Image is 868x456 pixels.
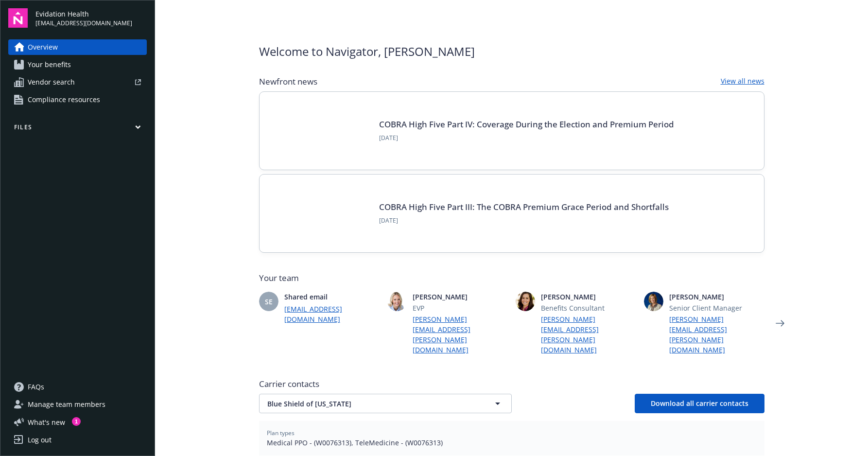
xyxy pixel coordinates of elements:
[413,303,508,313] span: EVP
[28,92,100,107] span: Compliance resources
[28,57,71,72] span: Your benefits
[275,190,367,237] img: BLOG-Card Image - Compliance - COBRA High Five Pt 3 - 09-03-25.jpg
[267,429,757,438] span: Plan types
[387,292,407,311] img: photo
[267,399,469,409] span: Blue Shield of [US_STATE]
[541,292,636,302] span: [PERSON_NAME]
[8,57,147,72] a: Your benefits
[259,378,764,390] span: Carrier contacts
[669,303,764,313] span: Senior Client Manager
[72,417,81,426] div: 1
[8,417,81,427] button: What's new1
[651,399,748,408] span: Download all carrier contacts
[28,379,44,395] span: FAQs
[669,292,764,302] span: [PERSON_NAME]
[8,39,147,55] a: Overview
[28,397,105,412] span: Manage team members
[8,397,147,412] a: Manage team members
[35,8,147,28] button: Evidation Health[EMAIL_ADDRESS][DOMAIN_NAME]
[8,92,147,107] a: Compliance resources
[28,39,58,55] span: Overview
[541,303,636,313] span: Benefits Consultant
[669,314,764,355] a: [PERSON_NAME][EMAIL_ADDRESS][PERSON_NAME][DOMAIN_NAME]
[379,216,669,225] span: [DATE]
[413,314,508,355] a: [PERSON_NAME][EMAIL_ADDRESS][PERSON_NAME][DOMAIN_NAME]
[8,123,147,135] button: Files
[275,107,367,154] img: Card Image - EB Compliance Insights.png
[259,394,512,413] button: Blue Shield of [US_STATE]
[259,43,475,60] span: Welcome to Navigator , [PERSON_NAME]
[267,438,757,448] span: Medical PPO - (W0076313), TeleMedicine - (W0076313)
[28,432,52,448] div: Log out
[8,74,147,90] a: Vendor search
[413,292,508,302] span: [PERSON_NAME]
[259,76,317,88] span: Newfront news
[635,394,764,413] button: Download all carrier contacts
[721,76,764,88] a: View all news
[284,292,380,302] span: Shared email
[284,304,380,324] a: [EMAIL_ADDRESS][DOMAIN_NAME]
[28,417,65,427] span: What ' s new
[772,316,788,331] a: Next
[644,292,663,311] img: photo
[8,8,28,28] img: navigator-logo.svg
[516,292,535,311] img: photo
[265,297,273,307] span: SE
[259,272,764,284] span: Your team
[35,19,132,28] span: [EMAIL_ADDRESS][DOMAIN_NAME]
[541,314,636,355] a: [PERSON_NAME][EMAIL_ADDRESS][PERSON_NAME][DOMAIN_NAME]
[379,134,674,142] span: [DATE]
[8,379,147,395] a: FAQs
[379,201,669,212] a: COBRA High Five Part III: The COBRA Premium Grace Period and Shortfalls
[379,119,674,130] a: COBRA High Five Part IV: Coverage During the Election and Premium Period
[28,74,75,90] span: Vendor search
[35,9,132,19] span: Evidation Health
